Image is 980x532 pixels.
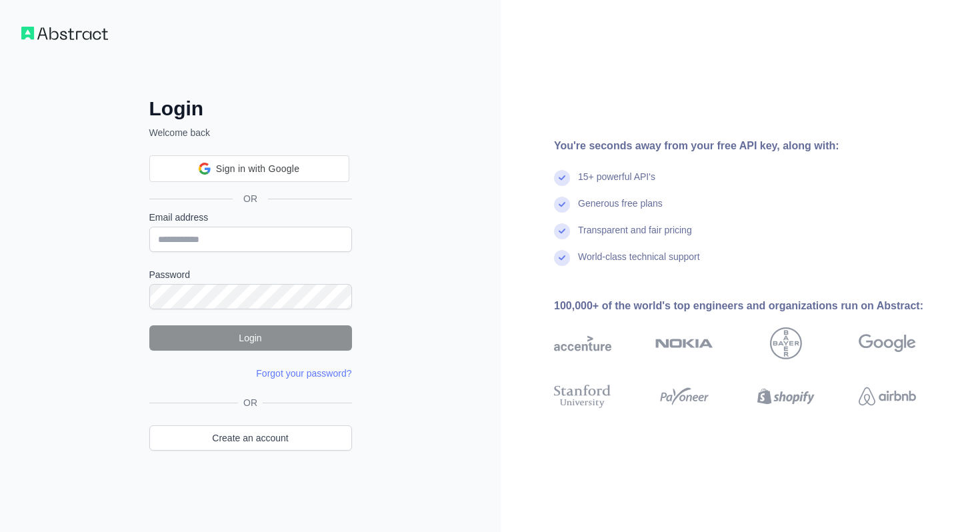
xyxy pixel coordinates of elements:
div: Sign in with Google [149,155,349,182]
img: payoneer [655,382,713,411]
img: nokia [655,327,713,359]
img: shopify [757,382,815,411]
label: Email address [149,211,352,224]
img: stanford university [554,382,611,411]
div: 15+ powerful API's [578,170,655,197]
img: bayer [770,327,802,359]
img: airbnb [859,382,916,411]
div: 100,000+ of the world's top engineers and organizations run on Abstract: [554,298,959,314]
span: OR [238,396,263,409]
img: check mark [554,197,570,213]
button: Login [149,325,352,351]
img: accenture [554,327,611,359]
label: Password [149,268,352,281]
h2: Login [149,97,352,121]
div: Generous free plans [578,197,663,223]
img: check mark [554,223,570,239]
div: You're seconds away from your free API key, along with: [554,138,959,154]
img: Workflow [21,27,108,40]
a: Forgot your password? [256,368,351,379]
div: World-class technical support [578,250,700,277]
span: Sign in with Google [216,162,299,176]
img: google [859,327,916,359]
img: check mark [554,170,570,186]
img: check mark [554,250,570,266]
span: OR [233,192,268,205]
a: Create an account [149,425,352,451]
p: Welcome back [149,126,352,139]
div: Transparent and fair pricing [578,223,692,250]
